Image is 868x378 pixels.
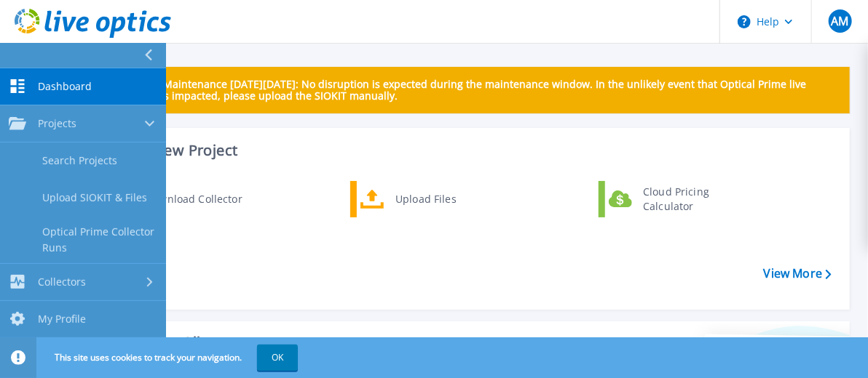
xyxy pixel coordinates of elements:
[38,117,76,130] span: Projects
[636,185,743,214] div: Cloud Pricing Calculator
[764,267,832,281] a: View More
[138,185,248,214] div: Download Collector
[350,181,500,217] a: Upload Files
[103,142,831,158] h3: Start a New Project
[108,79,838,102] p: Scheduled Maintenance [DATE][DATE]: No disruption is expected during the maintenance window. In t...
[38,276,86,289] span: Collectors
[40,345,298,371] span: This site uses cookies to track your navigation.
[388,185,496,214] div: Upload Files
[103,181,252,217] a: Download Collector
[831,15,848,27] span: AM
[85,333,489,352] div: Support Video Library
[38,80,92,93] span: Dashboard
[38,313,86,326] span: My Profile
[599,181,748,217] a: Cloud Pricing Calculator
[257,345,298,371] button: OK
